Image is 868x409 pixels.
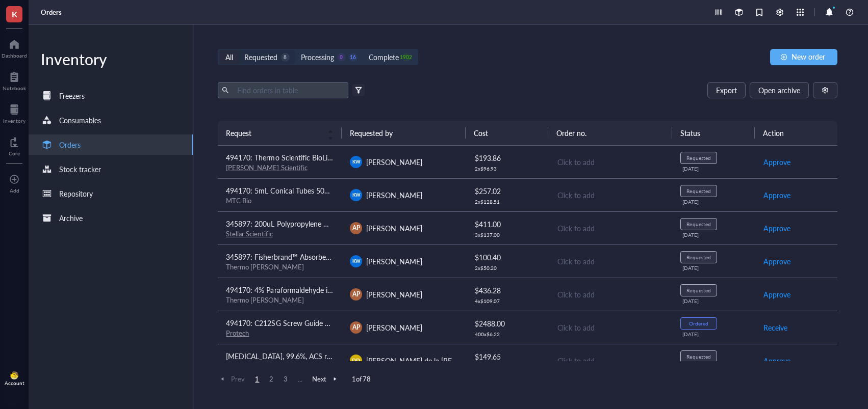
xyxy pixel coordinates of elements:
[5,380,24,386] div: Account
[686,155,710,161] div: Requested
[763,223,790,234] span: Approve
[369,51,399,63] div: Complete
[763,253,791,269] button: Approve
[226,196,334,205] div: MTC Bio
[2,36,27,59] a: Dashboard
[758,86,800,94] span: Open archive
[548,244,672,278] td: Click to add
[475,285,540,296] div: $ 436.28
[2,52,27,59] div: Dashboard
[10,371,18,379] img: da48f3c6-a43e-4a2d-aade-5eac0d93827f.jpeg
[226,152,436,162] span: 494170: Thermo Scientific BioLite Cell Culture Treated Flasks (T75)
[366,289,422,299] span: [PERSON_NAME]
[218,374,245,384] span: Prev
[59,139,81,150] div: Orders
[755,121,837,145] th: Action
[366,157,422,167] span: [PERSON_NAME]
[218,49,418,65] div: segmented control
[466,121,548,145] th: Cost
[548,178,672,211] td: Click to add
[226,295,334,305] div: Thermo [PERSON_NAME]
[352,374,370,384] span: 1 of 78
[59,188,93,199] div: Repository
[686,254,710,260] div: Requested
[792,52,825,61] span: New order
[716,86,737,94] span: Export
[226,185,340,196] span: 494170: 5mL Conical Tubes 500/CS
[402,53,411,62] div: 1902
[312,374,340,384] span: Next
[59,90,85,101] div: Freezers
[682,199,747,205] div: [DATE]
[10,187,19,194] div: Add
[763,319,788,336] button: Receive
[557,223,664,234] div: Click to add
[548,211,672,244] td: Click to add
[475,252,540,263] div: $ 100.40
[763,189,790,201] span: Approve
[366,256,422,266] span: [PERSON_NAME]
[12,8,17,20] span: K
[475,265,540,271] div: 2 x $ 50.20
[366,322,422,333] span: [PERSON_NAME]
[763,286,791,303] button: Approve
[59,115,101,126] div: Consumables
[763,322,787,333] span: Receive
[41,8,64,17] a: Orders
[475,199,540,205] div: 2 x $ 128.51
[29,183,193,204] a: Repository
[366,223,422,233] span: [PERSON_NAME]
[682,298,747,304] div: [DATE]
[750,82,809,98] button: Open archive
[686,287,710,293] div: Requested
[548,121,672,145] th: Order no.
[557,189,664,201] div: Click to add
[686,353,710,360] div: Requested
[352,290,360,299] span: AP
[3,118,25,124] div: Inventory
[29,49,193,69] div: Inventory
[3,101,25,124] a: Inventory
[475,232,540,238] div: 3 x $ 137.00
[475,185,540,197] div: $ 257.02
[226,252,368,262] span: 345897: Fisherbrand™ Absorbent Underpads
[557,156,664,168] div: Click to add
[475,298,540,304] div: 4 x $ 109.07
[763,352,791,369] button: Approve
[352,258,360,265] span: KW
[763,220,791,236] button: Approve
[475,351,540,362] div: $ 149.65
[672,121,755,145] th: Status
[29,110,193,130] a: Consumables
[226,328,249,338] a: Protech
[548,344,672,377] td: Click to add
[29,86,193,106] a: Freezers
[770,49,837,65] button: New order
[557,322,664,333] div: Click to add
[265,374,277,384] span: 2
[3,69,26,91] a: Notebook
[29,134,193,155] a: Orders
[557,256,664,267] div: Click to add
[548,278,672,311] td: Click to add
[352,323,360,332] span: AP
[763,156,790,168] span: Approve
[763,187,791,203] button: Approve
[29,159,193,179] a: Stock tracker
[279,374,292,384] span: 3
[475,331,540,337] div: 400 x $ 6.22
[352,158,360,166] span: KW
[244,51,277,63] div: Requested
[226,162,307,172] a: [PERSON_NAME] Scientific
[226,262,334,271] div: Thermo [PERSON_NAME]
[59,212,83,224] div: Archive
[225,51,233,63] div: All
[548,146,672,179] td: Click to add
[557,289,664,300] div: Click to add
[548,311,672,344] td: Click to add
[763,289,790,300] span: Approve
[557,355,664,366] div: Click to add
[342,121,466,145] th: Requested by
[3,85,26,91] div: Notebook
[29,208,193,228] a: Archive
